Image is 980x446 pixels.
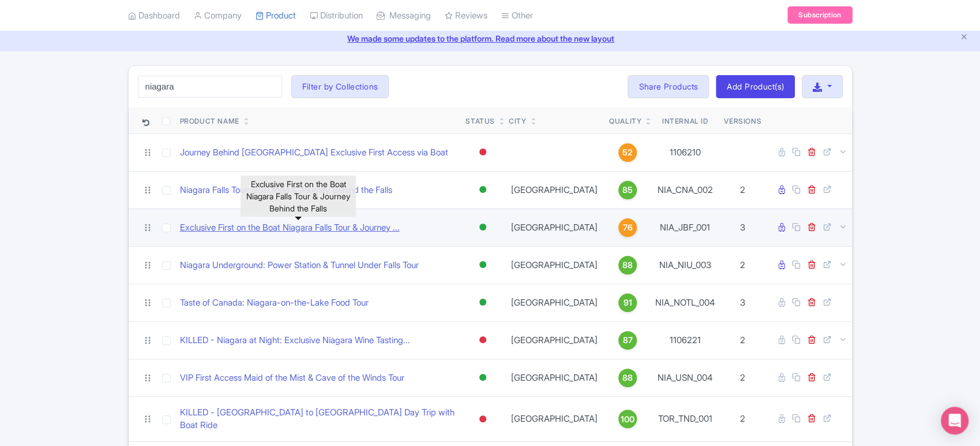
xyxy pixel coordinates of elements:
div: Active [477,257,489,273]
span: 87 [623,334,633,347]
div: Active [477,369,489,386]
a: 88 [609,256,646,274]
button: Close announcement [960,31,968,44]
a: Subscription [787,7,852,24]
div: Active [477,181,489,198]
span: 2 [740,184,745,195]
span: 52 [622,146,633,159]
span: 3 [740,297,745,308]
a: 76 [609,218,646,237]
span: 2 [740,259,745,270]
div: Active [477,294,489,311]
a: Taste of Canada: Niagara-on-the-Lake Food Tour [180,296,369,310]
td: [GEOGRAPHIC_DATA] [504,209,604,246]
a: 52 [609,143,646,162]
span: 2 [740,372,745,383]
td: [GEOGRAPHIC_DATA] [504,321,604,359]
div: Exclusive First on the Boat Niagara Falls Tour & Journey Behind the Falls [241,176,356,217]
a: 100 [609,410,646,428]
td: NIA_USN_004 [651,359,719,396]
a: KILLED - Niagara at Night: Exclusive Niagara Wine Tasting... [180,334,410,347]
a: VIP First Access Maid of the Mist & Cave of the Winds Tour [180,371,404,385]
span: 76 [623,221,633,234]
span: 3 [740,222,745,233]
div: Active [477,219,489,236]
div: Quality [609,116,641,127]
span: 88 [622,371,633,384]
td: 1106221 [651,321,719,359]
span: 91 [624,296,632,309]
span: 2 [740,413,745,424]
a: KILLED - [GEOGRAPHIC_DATA] to [GEOGRAPHIC_DATA] Day Trip with Boat Ride [180,406,457,432]
a: Share Products [628,75,709,98]
span: 100 [621,413,634,426]
div: Inactive [477,144,489,161]
a: 91 [609,293,646,312]
td: [GEOGRAPHIC_DATA] [504,284,604,321]
a: Add Product(s) [716,75,795,98]
a: We made some updates to the platform. Read more about the new layout [7,32,973,44]
div: Inactive [477,411,489,428]
th: Internal ID [651,107,719,134]
a: 85 [609,181,646,199]
a: 87 [609,331,646,350]
a: 88 [609,369,646,387]
td: [GEOGRAPHIC_DATA] [504,246,604,284]
span: 88 [622,259,633,272]
a: Niagara Underground: Power Station & Tunnel Under Falls Tour [180,259,419,272]
div: Product Name [180,116,239,127]
td: NIA_JBF_001 [651,209,719,246]
div: Status [465,116,495,127]
td: NIA_CNA_002 [651,171,719,209]
th: Versions [719,107,766,134]
td: [GEOGRAPHIC_DATA] [504,396,604,441]
td: 1106210 [651,133,719,171]
span: 2 [740,335,745,345]
div: City [509,116,526,127]
a: Exclusive First on the Boat Niagara Falls Tour & Journey ... [180,221,400,235]
input: Search product name, city, or interal id [138,76,282,98]
td: TOR_TND_001 [651,396,719,441]
td: [GEOGRAPHIC_DATA] [504,171,604,209]
div: Open Intercom Messenger [941,407,968,434]
button: Filter by Collections [291,75,389,98]
a: Journey Behind [GEOGRAPHIC_DATA] Exclusive First Access via Boat [180,146,448,159]
div: Inactive [477,332,489,348]
td: NIA_NIU_003 [651,246,719,284]
a: Niagara Falls Tour: Boat Ride & Journey Behind the Falls [180,184,392,197]
span: 85 [622,184,633,196]
td: NIA_NOTL_004 [651,284,719,321]
td: [GEOGRAPHIC_DATA] [504,359,604,396]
